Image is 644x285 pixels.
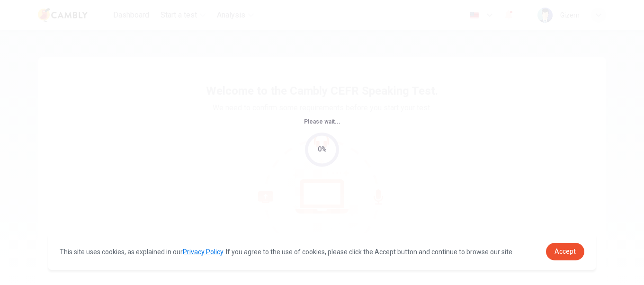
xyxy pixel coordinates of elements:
span: Accept [555,248,576,255]
span: Please wait... [304,118,340,125]
div: 0% [318,144,327,155]
div: cookieconsent [48,233,596,270]
a: dismiss cookie message [546,243,584,260]
span: This site uses cookies, as explained in our . If you agree to the use of cookies, please click th... [60,248,514,256]
a: Privacy Policy [183,248,223,256]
